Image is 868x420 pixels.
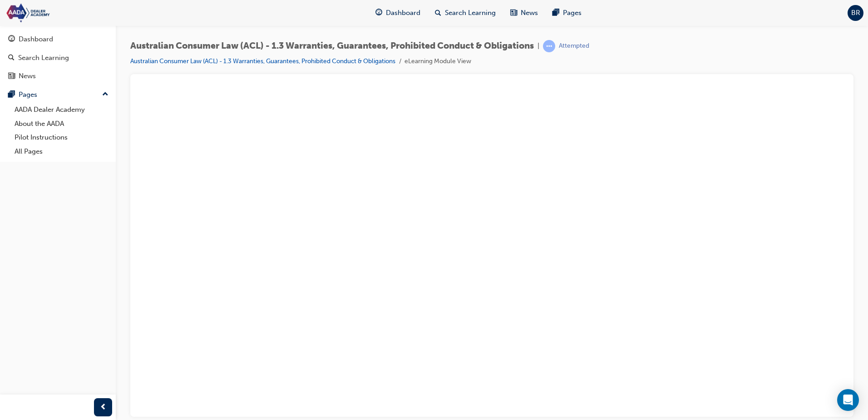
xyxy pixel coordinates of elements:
a: Dashboard [4,31,112,48]
span: up-icon [102,89,108,100]
button: Pages [4,86,112,103]
button: DashboardSearch LearningNews [4,29,112,86]
div: Open Intercom Messenger [837,389,859,411]
span: pages-icon [8,91,15,99]
span: news-icon [8,72,15,80]
div: News [19,71,36,81]
a: Australian Consumer Law (ACL) - 1.3 Warranties, Guarantees, Prohibited Conduct & Obligations [130,57,395,65]
a: About the AADA [11,117,112,131]
li: eLearning Module View [404,56,471,67]
span: Australian Consumer Law (ACL) - 1.3 Warranties, Guarantees, Prohibited Conduct & Obligations [130,41,534,51]
span: prev-icon [100,402,107,413]
span: Pages [563,8,582,18]
a: AADA Dealer Academy [11,103,112,117]
span: guage-icon [375,7,382,19]
span: news-icon [510,7,517,19]
span: search-icon [8,54,15,62]
div: Pages [19,90,37,100]
a: Pilot Instructions [11,130,112,145]
a: All Pages [11,145,112,159]
span: Search Learning [445,8,496,18]
span: | [538,41,539,51]
a: search-iconSearch Learning [428,4,503,22]
span: Dashboard [386,8,420,18]
span: News [521,8,538,18]
div: Attempted [559,42,589,50]
span: search-icon [435,7,441,19]
span: learningRecordVerb_ATTEMPT-icon [543,40,555,52]
img: Trak [5,3,109,23]
a: Search Learning [4,50,112,66]
span: pages-icon [552,7,559,19]
div: Search Learning [18,53,69,63]
a: pages-iconPages [545,4,589,22]
span: guage-icon [8,35,15,44]
a: news-iconNews [503,4,545,22]
button: BR [848,5,863,21]
div: Dashboard [19,34,53,45]
span: BR [851,8,860,18]
a: News [4,68,112,85]
a: guage-iconDashboard [368,4,428,22]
